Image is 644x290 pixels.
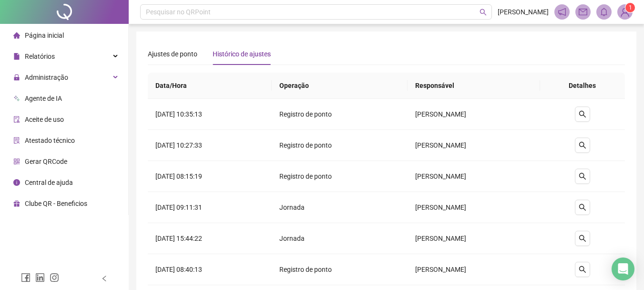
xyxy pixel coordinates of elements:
span: bell [600,8,608,16]
td: [DATE] 10:35:13 [148,99,272,130]
span: gift [13,200,20,207]
th: Responsável [408,73,540,99]
span: search [579,141,586,149]
td: Jornada [272,192,407,223]
th: Data/Hora [148,73,272,99]
span: lock [13,74,20,81]
div: Open Intercom Messenger [612,258,634,280]
span: 1 [629,4,632,11]
span: linkedin [35,273,45,282]
span: search [579,172,586,180]
span: search [480,9,487,16]
span: left [101,275,108,282]
th: Detalhes [540,73,625,99]
td: Jornada [272,223,407,254]
span: Ajustes de ponto [148,50,197,58]
td: [PERSON_NAME] [408,99,540,130]
td: [DATE] 08:15:19 [148,161,272,192]
td: Registro de ponto [272,99,407,130]
td: Registro de ponto [272,161,407,192]
img: 91402 [618,5,632,19]
span: instagram [50,273,59,282]
span: file [13,53,20,60]
td: [PERSON_NAME] [408,254,540,285]
td: Registro de ponto [272,130,407,161]
sup: Atualize o seu contato no menu Meus Dados [625,3,635,12]
span: audit [13,116,20,123]
td: [PERSON_NAME] [408,223,540,254]
td: [DATE] 08:40:13 [148,254,272,285]
span: home [13,32,20,39]
span: info-circle [13,179,20,186]
span: Página inicial [25,32,64,39]
span: notification [558,8,566,16]
th: Operação [272,73,407,99]
span: [PERSON_NAME] [498,7,549,17]
span: search [579,204,586,211]
td: [DATE] 15:44:22 [148,223,272,254]
span: Relatórios [25,53,55,60]
span: Histórico de ajustes [213,50,271,58]
span: mail [579,8,587,16]
span: Gerar QRCode [25,158,67,165]
span: Administração [25,74,68,81]
td: [DATE] 10:27:33 [148,130,272,161]
span: Central de ajuda [25,179,73,186]
span: Agente de IA [25,95,62,102]
span: facebook [21,273,31,282]
td: [PERSON_NAME] [408,130,540,161]
span: Clube QR - Beneficios [25,200,87,207]
span: search [579,266,586,273]
span: search [579,110,586,118]
td: [PERSON_NAME] [408,161,540,192]
td: [PERSON_NAME] [408,192,540,223]
span: qrcode [13,158,20,165]
span: search [579,235,586,242]
span: solution [13,137,20,144]
span: Aceite de uso [25,116,64,123]
td: [DATE] 09:11:31 [148,192,272,223]
td: Registro de ponto [272,254,407,285]
span: Atestado técnico [25,137,75,144]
